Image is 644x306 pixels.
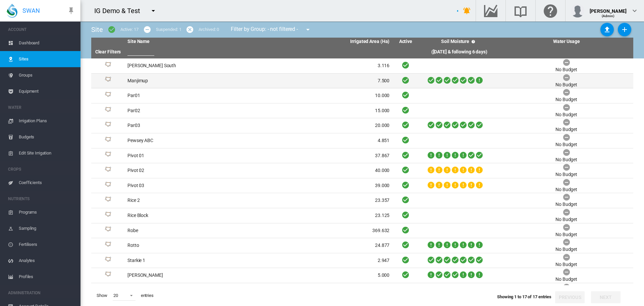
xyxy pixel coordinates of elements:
td: Pivot 02 [125,163,259,178]
md-icon: icon-chevron-down [631,7,639,15]
div: Active: 17 [120,27,139,33]
span: Site [91,26,103,34]
tr: Site Id: 889 Pivot 02 40.000 No Budget [91,163,633,178]
img: 1.svg [104,226,112,234]
div: Filter by Group: - not filtered - [226,23,317,36]
th: Site Name [125,38,259,46]
td: 20.000 [259,118,392,133]
span: Sampling [19,220,75,236]
div: No Budget [555,216,577,223]
td: Starkie 1 [125,253,259,268]
button: icon-menu-down [147,4,160,17]
th: Water Usage [499,38,633,46]
td: Manjimup [125,74,259,88]
md-icon: Go to the Data Hub [483,7,499,15]
img: SWAN-Landscape-Logo-Colour-drop.png [7,4,17,18]
div: Site Id: 10155 [94,226,122,234]
img: 1.svg [104,242,112,250]
td: 39.000 [259,178,392,193]
td: Par02 [125,103,259,118]
td: 2.947 [259,253,392,268]
div: No Budget [555,112,577,118]
img: 1.svg [104,92,112,100]
md-icon: icon-menu-down [149,7,157,15]
div: No Budget [555,231,577,238]
div: Site Id: 9593 [94,77,122,85]
td: 10.000 [259,88,392,103]
img: 1.svg [104,271,112,279]
md-icon: Search the knowledge base [513,7,529,15]
td: Rice 2 [125,193,259,208]
span: (Admin) [602,14,615,18]
div: Site Id: 10574 [94,212,122,220]
div: No Budget [555,141,577,148]
md-icon: icon-upload [603,26,611,34]
img: 1.svg [104,196,112,205]
div: Site Id: 889 [94,167,122,175]
span: Sites [19,51,75,67]
div: [PERSON_NAME] [590,5,627,12]
th: Active [392,38,419,46]
td: 40.000 [259,163,392,178]
div: No Budget [555,201,577,208]
img: 1.svg [104,212,112,220]
md-icon: icon-menu-down [304,26,312,34]
span: NUTRIENTS [8,193,75,204]
tr: Site Id: 7525 Utopia 11.914 No Budget [91,283,633,298]
td: Rice Block [125,208,259,223]
span: ACCOUNT [8,24,75,35]
a: Clear Filters [95,49,121,54]
span: SWAN [22,6,40,15]
div: No Budget [555,82,577,88]
tr: Site Id: 4407 Par03 20.000 No Budget [91,118,633,133]
td: 3.116 [259,58,392,73]
span: Budgets [19,129,75,145]
span: Edit Site Irrigation [19,145,75,161]
img: 1.svg [104,151,112,160]
td: 23.357 [259,193,392,208]
div: Site Id: 21287 [94,62,122,70]
span: Coefficients [19,175,75,191]
div: No Budget [555,157,577,163]
tr: Site Id: 21287 [PERSON_NAME] South 3.116 No Budget [91,58,633,74]
div: No Budget [555,67,577,73]
span: Dashboard [19,35,75,51]
tr: Site Id: 6323 Starkie 1 2.947 No Budget [91,253,633,268]
tr: Site Id: 3040 Rotto 24.877 No Budget [91,238,633,253]
div: Site Id: 3255 [94,271,122,279]
img: 1.svg [104,257,112,265]
img: 1.svg [104,62,112,70]
th: ([DATE] & following 6 days) [419,46,499,58]
td: 369.632 [259,223,392,238]
td: 24.877 [259,238,392,253]
md-icon: Click here for help [542,7,558,15]
td: 7.500 [259,74,392,88]
div: No Budget [555,276,577,283]
div: Site Id: 10580 [94,196,122,205]
td: [PERSON_NAME] South [125,58,259,73]
tr: Site Id: 4402 Par01 10.000 No Budget [91,88,633,103]
div: Archived: 0 [199,27,219,33]
span: Irrigation Plans [19,113,75,129]
img: 1.svg [104,182,112,190]
tr: Site Id: 10574 Rice Block 23.125 No Budget [91,208,633,223]
div: Site Id: 907 [94,182,122,190]
td: Pivot 01 [125,148,259,163]
div: Site Id: 3040 [94,242,122,250]
div: Suspended: 1 [156,27,181,33]
span: Profiles [19,269,75,285]
span: WATER [8,102,75,113]
span: entries [138,290,156,301]
img: 1.svg [104,107,112,115]
div: Site Id: 4405 [94,107,122,115]
td: 5.000 [259,268,392,283]
md-icon: icon-cancel [186,26,194,34]
img: profile.jpg [571,4,584,17]
span: Fertilisers [19,236,75,253]
span: Analytes [19,253,75,269]
md-icon: icon-minus-circle [143,26,151,34]
button: icon-menu-down [301,23,315,36]
span: Programs [19,204,75,220]
span: ADMINISTRATION [8,288,75,298]
button: icon-bell-ring [460,4,474,17]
